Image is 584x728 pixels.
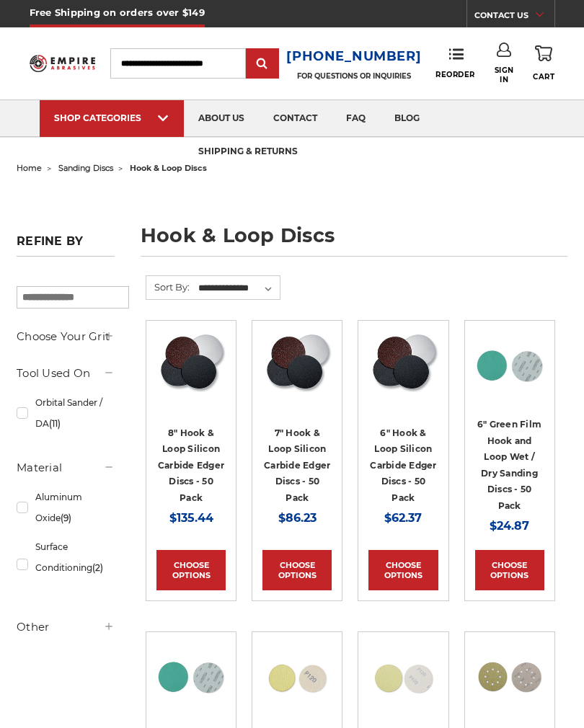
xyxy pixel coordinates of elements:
[156,550,226,590] a: Choose Options
[169,511,213,525] span: $135.44
[17,234,115,257] h5: Refine by
[477,419,541,511] a: 6" Green Film Hook and Loop Wet / Dry Sanding Discs - 50 Pack
[54,112,169,123] div: SHOP CATEGORIES
[30,50,96,76] img: Empire Abrasives
[380,100,434,137] a: blog
[156,642,226,711] img: Side-by-side 5-inch green film hook and loop sanding disc p60 grit and loop back
[17,534,115,595] a: Surface Conditioning
[262,642,332,711] img: 2 inch hook loop sanding discs gold
[146,276,190,298] label: Sort By:
[368,550,438,590] a: Choose Options
[264,427,330,503] a: 7" Hook & Loop Silicon Carbide Edger Discs - 50 Pack
[17,163,42,173] a: home
[17,390,115,436] a: Orbital Sander / DA
[248,50,277,79] input: Submit
[49,418,61,429] span: (11)
[61,512,71,523] span: (9)
[262,550,332,590] a: Choose Options
[475,642,544,711] img: 5 inch 8 hole gold velcro disc stack
[474,7,554,27] a: CONTACT US
[196,278,280,299] select: Sort By:
[278,511,317,525] span: $86.23
[17,328,115,345] h5: Choose Your Grit
[384,511,422,525] span: $62.37
[435,70,475,79] span: Reorder
[262,332,332,400] img: Silicon Carbide 7" Hook & Loop Edger Discs
[495,66,514,84] span: Sign In
[184,100,259,137] a: about us
[17,365,115,382] h5: Tool Used On
[17,459,115,476] h5: Material
[17,618,115,636] h5: Other
[262,331,332,400] a: Silicon Carbide 7" Hook & Loop Edger Discs
[332,100,380,137] a: faq
[259,100,332,137] a: contact
[141,226,567,257] h1: hook & loop discs
[533,72,554,81] span: Cart
[286,46,421,67] a: [PHONE_NUMBER]
[370,427,436,503] a: 6" Hook & Loop Silicon Carbide Edger Discs - 50 Pack
[184,134,312,171] a: shipping & returns
[368,331,438,400] a: Silicon Carbide 6" Hook & Loop Edger Discs
[130,163,207,173] span: hook & loop discs
[286,71,421,81] p: FOR QUESTIONS OR INQUIRIES
[58,163,113,173] a: sanding discs
[368,642,438,711] img: 3 inch gold hook and loop sanding discs
[156,331,226,400] a: Silicon Carbide 8" Hook & Loop Edger Discs
[533,43,554,84] a: Cart
[92,562,103,573] span: (2)
[156,332,226,400] img: Silicon Carbide 8" Hook & Loop Edger Discs
[490,519,529,533] span: $24.87
[475,550,544,590] a: Choose Options
[158,427,224,503] a: 8" Hook & Loop Silicon Carbide Edger Discs - 50 Pack
[17,484,115,531] a: Aluminum Oxide
[368,332,438,400] img: Silicon Carbide 6" Hook & Loop Edger Discs
[435,48,475,79] a: Reorder
[475,331,544,400] img: 6-inch 60-grit green film hook and loop sanding discs with fast cutting aluminum oxide for coarse...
